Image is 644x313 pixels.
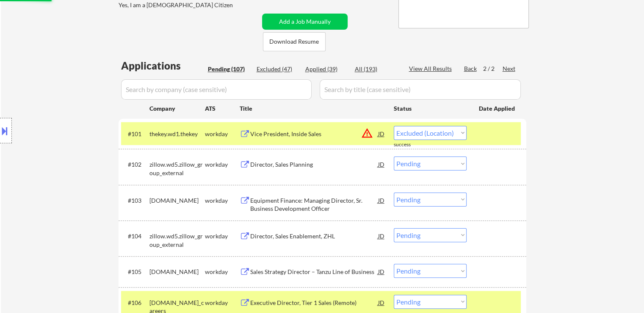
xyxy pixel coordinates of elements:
div: Sales Strategy Director – Tanzu Line of Business [250,268,378,276]
div: Company [149,104,205,113]
div: workday [205,130,240,138]
div: Director, Sales Planning [250,160,378,169]
div: Executive Director, Tier 1 Sales (Remote) [250,299,378,307]
div: Next [503,64,516,73]
div: #106 [128,299,143,307]
button: Download Resume [263,32,326,51]
div: workday [205,232,240,240]
div: success [394,141,428,148]
div: zillow.wd5.zillow_group_external [149,160,205,177]
div: All (193) [355,65,397,73]
div: Pending (107) [208,65,250,73]
div: thekey.wd1.thekey [149,130,205,138]
div: workday [205,196,240,205]
button: Add a Job Manually [262,14,348,30]
div: ATS [205,104,240,113]
div: JD [377,126,386,141]
div: JD [377,193,386,208]
button: warning_amber [361,127,373,139]
div: workday [205,268,240,276]
div: JD [377,156,386,172]
div: JD [377,228,386,243]
div: 2 / 2 [483,64,503,73]
input: Search by company (case sensitive) [121,79,312,100]
div: Director, Sales Enablement, ZHL [250,232,378,240]
div: Date Applied [479,104,516,113]
div: Applications [121,61,205,71]
div: zillow.wd5.zillow_group_external [149,232,205,249]
div: Yes, I am a [DEMOGRAPHIC_DATA] Citizen [119,1,262,9]
div: JD [377,295,386,310]
div: Vice President, Inside Sales [250,130,378,138]
div: View All Results [409,64,454,73]
input: Search by title (case sensitive) [320,79,521,100]
div: Back [464,64,478,73]
div: Applied (39) [305,65,348,73]
div: workday [205,299,240,307]
div: JD [377,264,386,279]
div: [DOMAIN_NAME] [149,196,205,205]
div: #105 [128,268,143,276]
div: Title [240,104,386,113]
div: workday [205,160,240,169]
div: #104 [128,232,143,240]
div: Status [394,101,467,116]
div: Equipment Finance: Managing Director, Sr. Business Development Officer [250,196,378,213]
div: [DOMAIN_NAME] [149,268,205,276]
div: Excluded (47) [257,65,299,73]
